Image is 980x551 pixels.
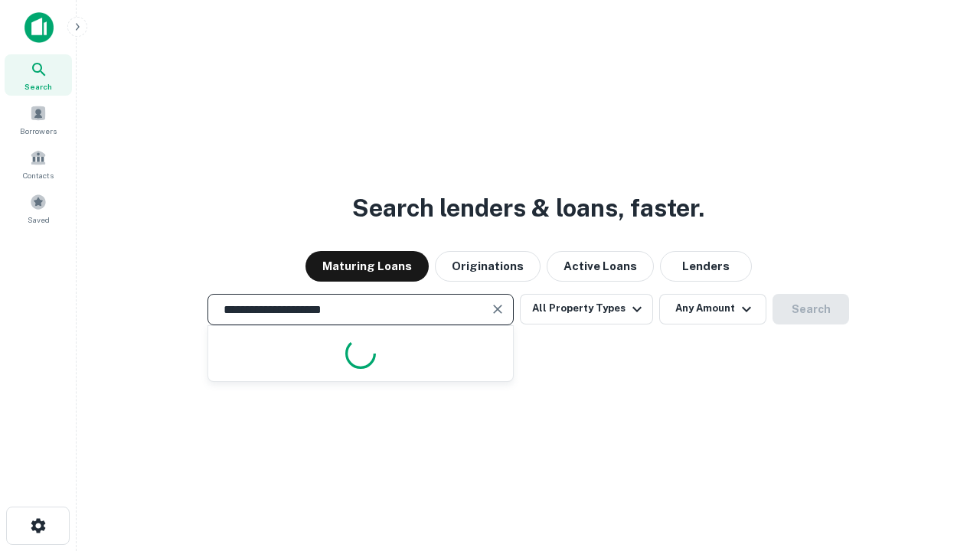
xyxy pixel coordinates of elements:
[547,251,654,282] button: Active Loans
[20,125,57,137] span: Borrowers
[435,251,541,282] button: Originations
[24,12,54,43] img: capitalize-icon.png
[28,214,50,226] span: Saved
[5,99,72,140] a: Borrowers
[24,80,52,93] span: Search
[903,429,980,502] iframe: Chat Widget
[5,54,72,96] a: Search
[5,143,72,184] a: Contacts
[23,169,54,181] span: Contacts
[659,294,766,324] button: Any Amount
[5,187,72,229] a: Saved
[487,298,508,320] button: Clear
[352,190,704,227] h3: Search lenders & loans, faster.
[520,294,653,324] button: All Property Types
[305,251,429,282] button: Maturing Loans
[660,251,752,282] button: Lenders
